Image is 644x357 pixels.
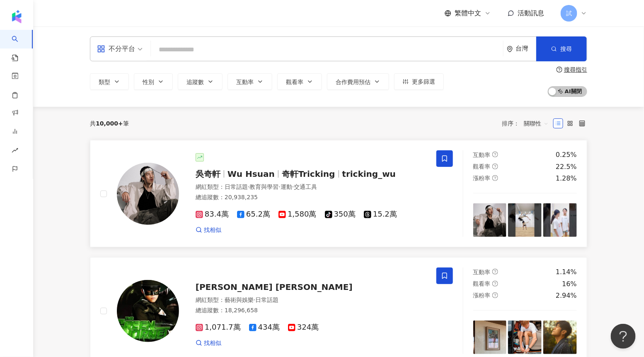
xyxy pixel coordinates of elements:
span: question-circle [492,281,498,287]
button: 類型 [90,73,129,90]
button: 互動率 [228,73,272,90]
span: · [248,183,249,190]
span: 交通工具 [294,183,317,190]
button: 性別 [134,73,173,90]
span: 關聯性 [524,117,549,130]
span: Wu Hsuan [228,169,275,179]
span: · [278,183,280,190]
span: 追蹤數 [186,79,204,85]
span: 找相似 [204,339,221,347]
button: 觀看率 [277,73,322,90]
div: 網紅類型 ： [196,296,426,304]
span: 1,071.7萬 [196,323,241,332]
button: 更多篩選 [394,73,444,90]
span: 試 [566,9,572,18]
button: 搜尋 [536,36,587,61]
span: 合作費用預估 [336,79,370,85]
span: 更多篩選 [412,78,435,85]
span: appstore [97,45,105,53]
span: 互動率 [236,79,254,85]
div: 不分平台 [97,42,135,55]
span: 觀看率 [286,79,303,85]
button: 追蹤數 [178,73,223,90]
span: rise [12,142,18,161]
span: 活動訊息 [518,9,544,17]
span: 性別 [143,79,154,85]
span: environment [507,46,513,52]
div: 搜尋指引 [564,66,587,73]
span: 教育與學習 [249,183,278,190]
div: 2.94% [556,291,577,300]
span: 10,000+ [96,120,123,127]
span: 找相似 [204,226,221,234]
div: 總追蹤數 ： 18,296,658 [196,306,426,315]
span: 日常話題 [225,183,248,190]
div: 16% [562,280,577,289]
a: 找相似 [196,339,221,347]
span: 運動 [281,183,292,190]
div: 1.14% [556,268,577,277]
span: question-circle [492,152,498,157]
div: 排序： [502,117,553,130]
a: search [12,30,28,62]
span: 83.4萬 [196,210,229,219]
span: tricking_wu [342,169,396,179]
span: 65.2萬 [237,210,270,219]
span: 觀看率 [473,280,491,287]
span: 漲粉率 [473,175,491,181]
div: 共 筆 [90,120,129,127]
img: post-image [508,203,542,237]
a: KOL Avatar吳奇軒Wu Hsuan奇軒Trickingtricking_wu網紅類型：日常話題·教育與學習·運動·交通工具總追蹤數：20,938,23583.4萬65.2萬1,580萬3... [90,140,587,247]
span: question-circle [492,175,498,181]
a: 找相似 [196,226,221,234]
div: 1.28% [556,174,577,183]
img: logo icon [10,10,23,23]
button: 合作費用預估 [327,73,389,90]
span: 15.2萬 [364,210,397,219]
span: question-circle [492,269,498,275]
span: · [254,297,255,303]
img: post-image [543,203,577,237]
img: post-image [543,321,577,354]
span: 繁體中文 [455,9,481,18]
span: 藝術與娛樂 [225,297,254,303]
div: 網紅類型 ： [196,183,426,191]
span: 日常話題 [255,297,278,303]
div: 22.5% [556,162,577,171]
span: 類型 [99,79,110,85]
div: 總追蹤數 ： 20,938,235 [196,193,426,202]
img: post-image [473,321,507,354]
span: 1,580萬 [278,210,317,219]
img: post-image [508,321,542,354]
span: 434萬 [249,323,280,332]
span: 互動率 [473,269,491,275]
img: KOL Avatar [117,280,179,342]
span: question-circle [557,67,562,72]
span: [PERSON_NAME] [PERSON_NAME] [196,282,353,292]
div: 台灣 [516,45,536,52]
span: · [292,183,294,190]
span: 350萬 [325,210,356,219]
span: 觀看率 [473,163,491,170]
span: 漲粉率 [473,292,491,299]
span: 324萬 [288,323,319,332]
span: 互動率 [473,152,491,158]
iframe: Help Scout Beacon - Open [611,324,636,349]
img: KOL Avatar [117,163,179,225]
span: 奇軒Tricking [282,169,335,179]
span: 吳奇軒 [196,169,220,179]
img: post-image [473,203,507,237]
span: 搜尋 [560,46,572,52]
div: 0.25% [556,150,577,159]
span: question-circle [492,164,498,169]
span: question-circle [492,292,498,298]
